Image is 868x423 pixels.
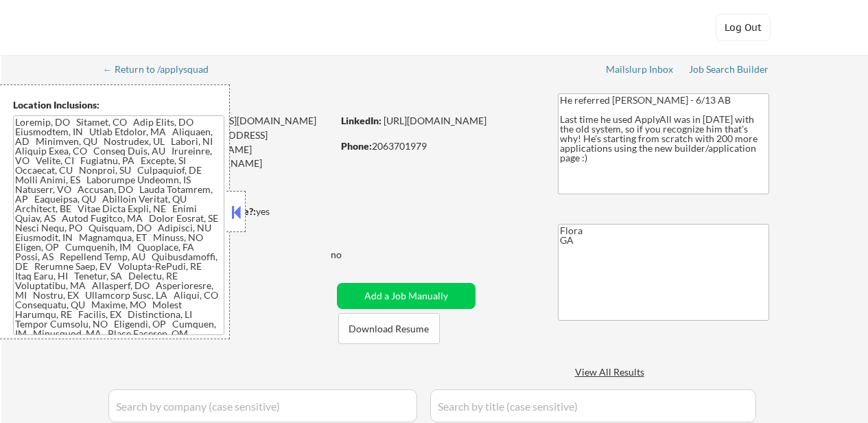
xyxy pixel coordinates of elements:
div: View All Results [575,365,648,379]
a: [URL][DOMAIN_NAME] [384,115,486,126]
input: Search by company (case sensitive) [108,389,417,422]
a: Mailslurp Inbox [606,64,675,78]
strong: LinkedIn: [341,115,382,126]
a: ← Return to /applysquad [103,64,222,78]
div: Location Inclusions: [13,98,224,112]
button: Download Resume [338,313,440,344]
div: 2063701979 [341,139,535,153]
strong: Phone: [341,140,372,152]
input: Search by title (case sensitive) [430,389,756,422]
div: Job Search Builder [689,65,769,74]
button: Add a Job Manually [337,283,476,309]
div: Mailslurp Inbox [606,65,675,74]
div: no [331,248,370,262]
button: Log Out [716,14,771,41]
div: ← Return to /applysquad [103,65,222,74]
